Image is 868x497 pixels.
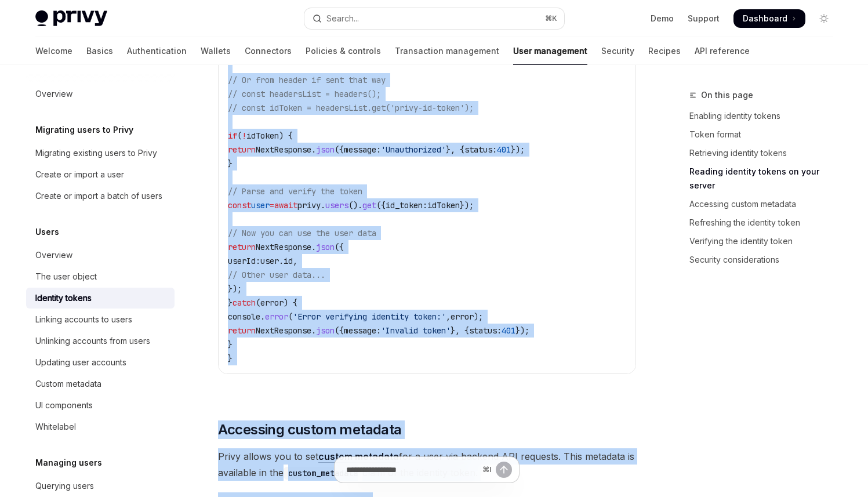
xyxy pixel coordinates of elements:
[325,200,348,211] span: users
[228,200,251,211] span: const
[35,313,132,327] div: Linking accounts to users
[288,311,293,322] span: (
[451,311,474,322] span: error
[35,420,76,434] div: Whitelabel
[474,311,483,322] span: );
[228,228,376,238] span: // Now you can use the user data
[316,242,335,252] span: json
[335,144,344,155] span: ({
[502,325,515,336] span: 401
[228,89,381,99] span: // const headersList = headers();
[35,248,72,262] div: Overview
[316,325,335,336] span: json
[270,200,274,211] span: =
[335,325,344,336] span: ({
[381,144,446,155] span: 'Unauthorized'
[26,164,175,185] a: Create or import a user
[245,37,292,65] a: Connectors
[318,451,399,463] a: custom metadata
[26,266,175,287] a: The user object
[228,284,242,294] span: });
[260,311,265,322] span: .
[228,353,233,364] span: }
[265,311,288,322] span: error
[651,13,674,24] a: Demo
[545,14,557,23] span: ⌘ K
[311,144,316,155] span: .
[26,143,175,164] a: Migrating existing users to Privy
[242,130,246,141] span: !
[689,162,842,195] a: Reading identity tokens on your server
[228,242,256,252] span: return
[689,251,842,269] a: Security considerations
[279,130,293,141] span: ) {
[346,457,478,483] input: Ask a question...
[496,462,512,478] button: Send message
[293,311,446,322] span: 'Error verifying identity token:'
[376,200,386,211] span: ({
[446,144,464,155] span: }, {
[228,144,256,155] span: return
[256,144,311,155] span: NextResponse
[460,200,474,211] span: });
[344,144,381,155] span: message:
[35,225,59,239] h5: Users
[26,395,175,416] a: UI components
[326,12,359,26] div: Search...
[386,200,427,211] span: id_token:
[35,291,92,305] div: Identity tokens
[689,144,842,162] a: Retrieving identity tokens
[26,288,175,309] a: Identity tokens
[362,200,376,211] span: get
[689,195,842,213] a: Accessing custom metadata
[26,309,175,330] a: Linking accounts to users
[35,398,93,412] div: UI components
[35,189,162,203] div: Create or import a batch of users
[743,13,787,24] span: Dashboard
[311,325,316,336] span: .
[218,420,402,439] span: Accessing custom metadata
[26,245,175,266] a: Overview
[701,88,753,102] span: On this page
[260,298,284,308] span: error
[284,298,297,308] span: ) {
[26,476,175,496] a: Querying users
[321,200,325,211] span: .
[35,270,97,284] div: The user object
[446,311,451,322] span: ,
[228,311,260,322] span: console
[297,200,321,211] span: privy
[304,8,564,29] button: Open search
[228,75,386,85] span: // Or from header if sent that way
[228,103,474,113] span: // const idToken = headersList.get('privy-id-token');
[35,355,126,369] div: Updating user accounts
[427,200,460,211] span: idToken
[26,186,175,206] a: Create or import a batch of users
[251,200,270,211] span: user
[311,242,316,252] span: .
[695,37,750,65] a: API reference
[35,146,157,160] div: Migrating existing users to Privy
[515,325,529,336] span: });
[35,10,107,27] img: light logo
[35,123,133,137] h5: Migrating users to Privy
[279,256,284,266] span: .
[395,37,499,65] a: Transaction management
[306,37,381,65] a: Policies & controls
[648,37,681,65] a: Recipes
[344,325,381,336] span: message:
[316,144,335,155] span: json
[26,331,175,351] a: Unlinking accounts from users
[26,84,175,104] a: Overview
[284,256,293,266] span: id
[689,107,842,125] a: Enabling identity tokens
[601,37,634,65] a: Security
[35,377,101,391] div: Custom metadata
[511,144,525,155] span: });
[127,37,187,65] a: Authentication
[688,13,720,24] a: Support
[689,125,842,144] a: Token format
[201,37,231,65] a: Wallets
[464,144,497,155] span: status:
[228,298,233,308] span: }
